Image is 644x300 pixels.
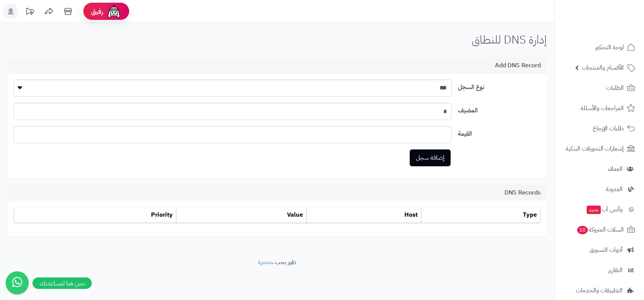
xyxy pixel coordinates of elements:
span: لوحة التحكم [595,42,624,53]
a: لوحة التحكم [559,38,639,57]
span: العملاء [608,164,623,174]
span: 10 [577,226,588,234]
a: إشعارات التحويلات البنكية [559,139,639,158]
img: logo-2.png [592,18,637,34]
span: التطبيقات والخدمات [576,285,623,296]
a: الطلبات [559,79,639,97]
a: التقارير [559,261,639,279]
a: التطبيقات والخدمات [559,281,639,300]
span: المدونة [606,184,623,195]
a: أدوات التسويق [559,241,639,259]
span: المراجعات والأسئلة [581,103,624,114]
th: Value [176,208,306,223]
a: متجرة [258,258,272,267]
th: Host [307,208,422,223]
th: Priority [14,208,176,223]
span: أدوات التسويق [589,245,623,255]
a: تحديثات المنصة [20,4,39,21]
h1: إدارة DNS للنطاق [472,33,547,46]
span: الطلبات [606,83,624,93]
span: جديد [587,206,601,214]
a: المدونة [559,180,639,198]
span: إشعارات التحويلات البنكية [566,143,624,154]
span: الأقسام والمنتجات [582,62,624,73]
th: Type [421,208,540,223]
a: وآتس آبجديد [559,200,639,219]
h3: Add DNS Record [495,62,541,69]
img: ai-face.png [106,4,122,19]
span: السلات المتروكة [576,224,624,235]
label: نوع السجل [455,79,544,92]
a: طلبات الإرجاع [559,119,639,138]
label: المضيف [455,103,544,115]
label: القيمة [455,126,544,138]
a: العملاء [559,160,639,178]
span: رفيق [91,7,103,16]
button: إضافة سجل [410,149,451,166]
h3: DNS Records [504,190,541,196]
span: طلبات الإرجاع [593,123,624,134]
span: التقارير [608,265,623,276]
span: وآتس آب [586,204,623,215]
a: المراجعات والأسئلة [559,99,639,117]
a: السلات المتروكة10 [559,221,639,239]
